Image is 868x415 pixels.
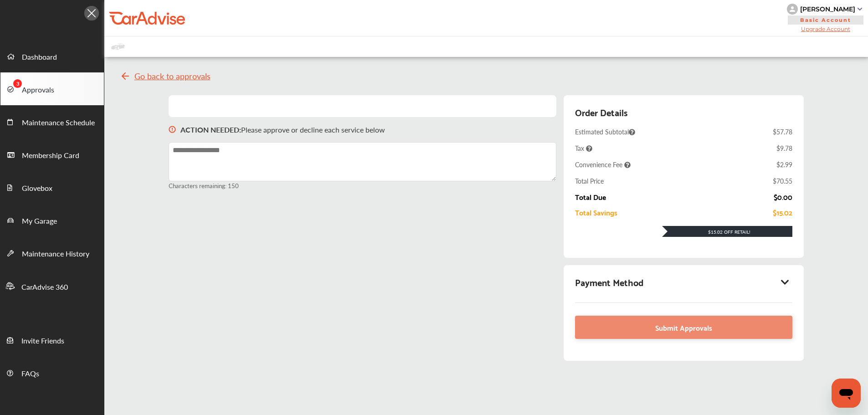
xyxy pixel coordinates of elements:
p: Please approve or decline each service below [180,124,385,135]
span: My Garage [22,215,57,227]
div: $2.99 [776,160,792,169]
a: Membership Card [0,138,104,171]
a: Glovebox [0,171,104,204]
iframe: Button to launch messaging window [832,379,861,408]
div: $15.02 [773,208,792,216]
div: $9.78 [776,143,792,153]
span: Upgrade Account [787,26,864,32]
span: Approvals [22,84,54,96]
span: Dashboard [22,51,57,63]
img: knH8PDtVvWoAbQRylUukY18CTiRevjo20fAtgn5MLBQj4uumYvk2MzTtcAIzfGAtb1XOLVMAvhLuqoNAbL4reqehy0jehNKdM... [787,4,798,15]
img: sCxJUJ+qAmfqhQGDUl18vwLg4ZYJ6CxN7XmbOMBAAAAAElFTkSuQmCC [858,8,862,10]
span: Submit Approvals [655,321,712,333]
div: Total Due [575,193,606,201]
span: Go back to approvals [134,72,211,81]
img: placeholder_car.fcab19be.svg [111,41,125,52]
div: Total Savings [575,208,617,216]
span: Convenience Fee [575,160,631,169]
span: Maintenance History [22,248,89,260]
div: $57.78 [773,127,792,136]
img: Icon.5fd9dcc7.svg [84,6,99,20]
span: FAQs [21,368,39,380]
span: Estimated Subtotal [575,127,635,136]
span: Invite Friends [21,335,64,347]
img: svg+xml;base64,PHN2ZyB4bWxucz0iaHR0cDovL3d3dy53My5vcmcvMjAwMC9zdmciIHdpZHRoPSIyNCIgaGVpZ2h0PSIyNC... [120,71,131,82]
a: Maintenance Schedule [0,105,104,138]
a: Approvals [0,72,104,105]
div: $70.55 [773,176,792,185]
span: Tax [575,143,592,153]
div: [PERSON_NAME] [800,5,855,13]
small: Characters remaining: 150 [169,181,556,190]
span: Membership Card [22,150,79,162]
span: CarAdvise 360 [21,282,68,293]
div: $0.00 [774,193,792,201]
span: Maintenance Schedule [22,117,95,129]
img: svg+xml;base64,PHN2ZyB3aWR0aD0iMTYiIGhlaWdodD0iMTciIHZpZXdCb3g9IjAgMCAxNiAxNyIgZmlsbD0ibm9uZSIgeG... [169,117,176,142]
a: My Garage [0,204,104,236]
a: Maintenance History [0,236,104,269]
div: Payment Method [575,274,792,290]
a: Dashboard [0,40,104,72]
span: Glovebox [22,183,52,195]
div: Total Price [575,176,604,185]
a: Submit Approvals [575,316,792,339]
b: ACTION NEEDED : [180,124,241,135]
div: $15.02 Off Retail! [662,229,792,235]
span: Basic Account [788,15,863,25]
div: Order Details [575,104,627,120]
